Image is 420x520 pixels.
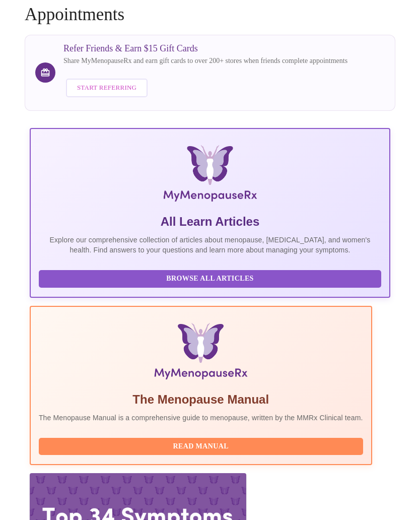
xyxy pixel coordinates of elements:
button: Read Manual [39,438,363,456]
a: Browse All Articles [39,274,384,282]
span: Start Referring [77,82,136,94]
a: Read Manual [39,441,366,450]
h5: All Learn Articles [39,214,381,230]
p: Explore our comprehensive collection of articles about menopause, [MEDICAL_DATA], and women's hea... [39,235,381,255]
img: MyMenopauseRx Logo [93,145,327,206]
span: Read Manual [49,440,353,453]
p: Share MyMenopauseRx and earn gift cards to over 200+ stores when friends complete appointments [63,56,347,66]
button: Browse All Articles [39,270,381,288]
img: Menopause Manual [90,323,311,383]
button: Start Referring [66,79,148,97]
a: Start Referring [63,74,150,102]
h5: The Menopause Manual [39,392,363,408]
p: The Menopause Manual is a comprehensive guide to menopause, written by the MMRx Clinical team. [39,413,363,423]
h3: Refer Friends & Earn $15 Gift Cards [63,43,347,54]
span: Browse All Articles [49,273,371,285]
